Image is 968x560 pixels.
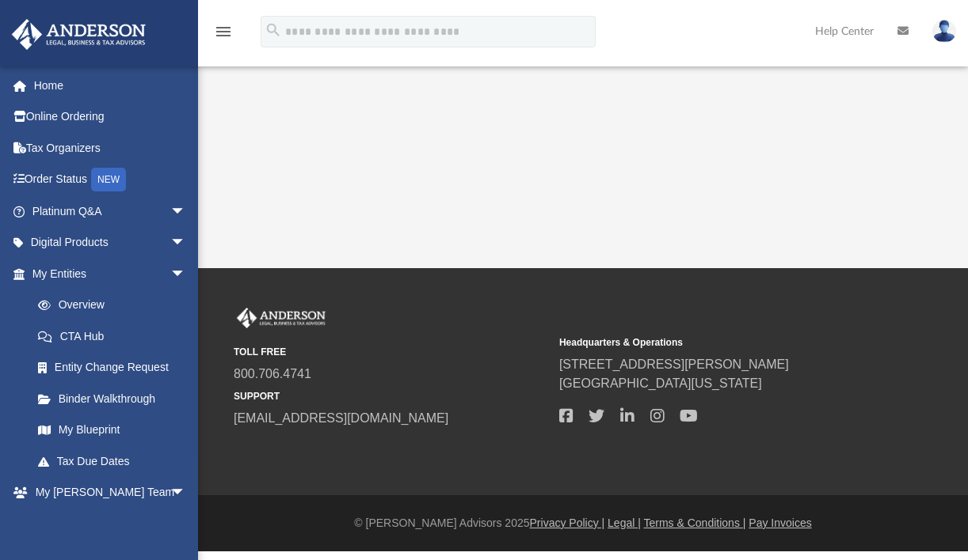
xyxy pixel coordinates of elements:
[234,345,548,359] small: TOLL FREE
[559,376,762,390] a: [GEOGRAPHIC_DATA][US_STATE]
[265,21,282,39] i: search
[91,168,126,191] div: NEW
[644,516,746,529] a: Terms & Conditions |
[11,195,210,227] a: Platinum Q&Aarrow_drop_down
[11,101,210,133] a: Online Ordering
[559,335,874,350] small: Headquarters & Operations
[7,19,151,50] img: Anderson Advisors Platinum Portal
[234,389,548,403] small: SUPPORT
[22,445,210,477] a: Tax Due Dates
[530,516,605,529] a: Privacy Policy |
[749,516,811,529] a: Pay Invoices
[214,30,233,41] a: menu
[170,195,202,228] span: arrow_drop_down
[170,258,202,290] span: arrow_drop_down
[234,367,311,380] a: 800.706.4741
[11,164,210,196] a: Order StatusNEW
[22,383,210,414] a: Binder Walkthrough
[11,258,210,289] a: My Entitiesarrow_drop_down
[234,308,329,328] img: Anderson Advisors Platinum Portal
[214,22,233,41] i: menu
[559,358,789,371] a: [STREET_ADDRESS][PERSON_NAME]
[11,70,210,101] a: Home
[22,352,210,384] a: Entity Change Request
[234,411,448,425] a: [EMAIL_ADDRESS][DOMAIN_NAME]
[11,227,210,259] a: Digital Productsarrow_drop_down
[170,477,202,509] span: arrow_drop_down
[170,227,202,259] span: arrow_drop_down
[932,20,956,43] img: User Pic
[608,516,641,529] a: Legal |
[22,320,210,352] a: CTA Hub
[11,132,210,164] a: Tax Organizers
[22,289,210,321] a: Overview
[198,515,968,532] div: © [PERSON_NAME] Advisors 2025
[22,414,202,446] a: My Blueprint
[11,477,202,509] a: My [PERSON_NAME] Teamarrow_drop_down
